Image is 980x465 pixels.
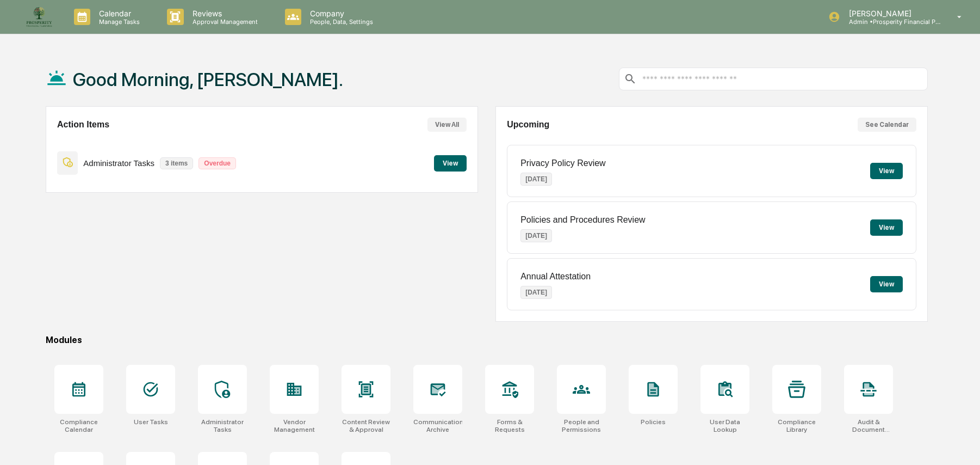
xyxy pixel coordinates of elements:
p: Policies and Procedures Review [520,215,645,225]
p: Calendar [90,9,145,18]
div: Vendor Management [270,418,319,433]
button: View [870,276,903,292]
p: 3 items [160,157,193,169]
div: Administrator Tasks [198,418,247,433]
button: View [870,219,903,236]
p: Annual Attestation [520,272,591,282]
p: [DATE] [520,229,552,242]
p: Approval Management [184,18,263,26]
div: Compliance Library [772,418,821,433]
div: People and Permissions [557,418,606,433]
div: Policies [641,418,666,426]
a: View [434,157,467,168]
p: Administrator Tasks [83,158,154,168]
button: View [870,163,903,179]
p: [DATE] [520,286,552,299]
p: Privacy Policy Review [520,158,605,168]
h2: Action Items [57,120,109,130]
div: User Data Lookup [700,418,749,433]
div: Communications Archive [413,418,462,433]
p: [PERSON_NAME] [840,9,941,18]
button: View All [427,118,467,132]
img: logo [26,4,52,30]
h2: Upcoming [507,120,549,130]
div: Modules [46,335,928,345]
p: Manage Tasks [90,18,145,26]
p: Company [301,9,379,18]
p: People, Data, Settings [301,18,379,26]
p: Overdue [199,157,236,169]
button: View [434,155,467,172]
h1: Good Morning, [PERSON_NAME]. [73,69,343,90]
div: Forms & Requests [485,418,534,433]
div: Audit & Document Logs [844,418,893,433]
p: Admin • Prosperity Financial Planning [840,18,941,26]
div: User Tasks [134,418,168,426]
p: Reviews [184,9,263,18]
p: [DATE] [520,173,552,186]
div: Compliance Calendar [54,418,103,433]
div: Content Review & Approval [342,418,390,433]
button: See Calendar [858,118,916,132]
